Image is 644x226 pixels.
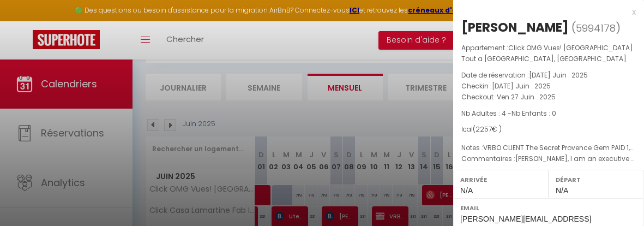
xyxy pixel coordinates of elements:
[461,81,636,92] p: Checkin :
[460,203,637,213] label: Email
[461,19,569,36] div: [PERSON_NAME]
[460,186,473,195] span: N/A
[511,109,556,118] span: Nb Enfants : 0
[571,20,621,35] span: ( )
[529,70,588,80] span: [DATE] Juin . 2025
[556,186,568,195] span: N/A
[497,92,556,102] span: Ven 27 Juin . 2025
[576,21,616,35] span: 5994178
[461,70,636,81] p: Date de réservation :
[461,142,636,153] p: Notes :
[460,174,541,185] label: Arrivée
[492,81,551,91] span: [DATE] Juin . 2025
[9,4,41,37] button: Ouvrir le widget de chat LiveChat
[461,124,636,135] div: Ical
[461,109,556,118] span: Nb Adultes : 4 -
[476,124,492,134] span: 2257
[461,43,633,63] span: Click OMG Vues! [GEOGRAPHIC_DATA] Tout a [GEOGRAPHIC_DATA], [GEOGRAPHIC_DATA]
[461,43,636,64] p: Appartement :
[461,92,636,103] p: Checkout :
[556,174,637,185] label: Départ
[461,153,636,164] p: Commentaires :
[473,124,502,134] span: ( € )
[453,5,636,19] div: x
